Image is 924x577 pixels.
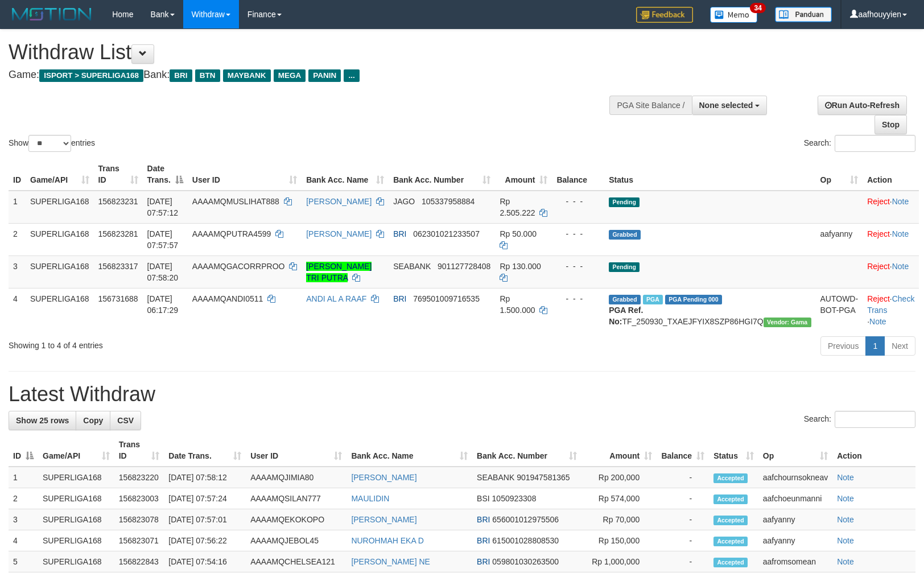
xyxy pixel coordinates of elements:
[500,197,535,217] span: Rp 2.505.222
[110,411,141,430] a: CSV
[556,228,600,240] div: - - -
[117,416,134,425] span: CSV
[692,96,768,115] button: None selected
[422,197,475,206] span: Copy 105337958884 to clipboard
[98,229,138,238] span: 156823281
[9,411,76,430] a: Show 25 rows
[98,197,138,206] span: 156823231
[9,158,26,191] th: ID
[775,7,832,22] img: panduan.png
[344,69,359,82] span: ...
[38,509,114,530] td: SUPERLIGA168
[863,158,919,191] th: Action
[500,294,535,315] span: Rp 1.500.000
[867,262,890,271] a: Reject
[892,197,909,206] a: Note
[274,69,306,82] span: MEGA
[351,557,430,566] a: [PERSON_NAME] NE
[9,488,38,509] td: 2
[26,158,94,191] th: Game/API: activate to sort column ascending
[495,158,552,191] th: Amount: activate to sort column ascending
[477,473,514,482] span: SEABANK
[709,434,758,467] th: Status: activate to sort column ascending
[9,551,38,572] td: 5
[758,488,832,509] td: aafchoeunmanni
[835,411,915,428] input: Search:
[246,530,346,551] td: AAAAMQJEBOL45
[764,318,811,327] span: Vendor URL: https://trx31.1velocity.biz
[643,295,663,304] span: Marked by aafromsomean
[98,262,138,271] span: 156823317
[9,135,95,152] label: Show entries
[500,262,541,271] span: Rp 130.000
[413,229,480,238] span: Copy 062301021233507 to clipboard
[609,197,640,207] span: Pending
[83,416,103,425] span: Copy
[604,158,815,191] th: Status
[816,158,863,191] th: Op: activate to sort column ascending
[609,295,641,304] span: Grabbed
[114,467,164,488] td: 156823220
[816,223,863,255] td: aafyanny
[867,229,890,238] a: Reject
[9,383,915,406] h1: Latest Withdraw
[713,473,748,483] span: Accepted
[609,306,643,326] b: PGA Ref. No:
[9,509,38,530] td: 3
[758,467,832,488] td: aafchournsokneav
[517,473,570,482] span: Copy 901947581365 to clipboard
[710,7,758,23] img: Button%20Memo.svg
[500,229,537,238] span: Rp 50.000
[804,411,915,428] label: Search:
[143,158,188,191] th: Date Trans.: activate to sort column descending
[164,467,246,488] td: [DATE] 07:58:12
[147,294,179,315] span: [DATE] 06:17:29
[147,229,179,250] span: [DATE] 07:57:57
[38,530,114,551] td: SUPERLIGA168
[657,488,709,509] td: -
[223,69,271,82] span: MAYBANK
[26,288,94,332] td: SUPERLIGA168
[892,262,909,271] a: Note
[192,294,263,303] span: AAAAMQANDI0511
[472,434,581,467] th: Bank Acc. Number: activate to sort column ascending
[246,488,346,509] td: AAAAMQSILAN777
[114,551,164,572] td: 156822843
[657,551,709,572] td: -
[147,262,179,282] span: [DATE] 07:58:20
[609,262,640,272] span: Pending
[477,494,490,503] span: BSI
[16,416,69,425] span: Show 25 rows
[9,6,95,23] img: MOTION_logo.png
[28,135,71,152] select: Showentries
[9,335,377,351] div: Showing 1 to 4 of 4 entries
[609,96,691,115] div: PGA Site Balance /
[713,494,748,504] span: Accepted
[9,69,605,81] h4: Game: Bank:
[832,434,915,467] th: Action
[147,197,179,217] span: [DATE] 07:57:12
[98,294,138,303] span: 156731688
[758,530,832,551] td: aafyanny
[820,336,866,356] a: Previous
[38,467,114,488] td: SUPERLIGA168
[9,530,38,551] td: 4
[192,229,271,238] span: AAAAMQPUTRA4599
[192,262,285,271] span: AAAAMQGACORRPROO
[657,509,709,530] td: -
[556,196,600,207] div: - - -
[346,434,472,467] th: Bank Acc. Name: activate to sort column ascending
[867,294,890,303] a: Reject
[867,294,914,315] a: Check Trans
[9,41,605,64] h1: Withdraw List
[246,434,346,467] th: User ID: activate to sort column ascending
[581,434,657,467] th: Amount: activate to sort column ascending
[246,467,346,488] td: AAAAMQJIMIA80
[869,317,886,326] a: Note
[306,262,372,282] a: [PERSON_NAME] TRI PUTRA
[863,223,919,255] td: ·
[609,230,641,240] span: Grabbed
[246,509,346,530] td: AAAAMQEKOKOPO
[837,557,854,566] a: Note
[9,288,26,332] td: 4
